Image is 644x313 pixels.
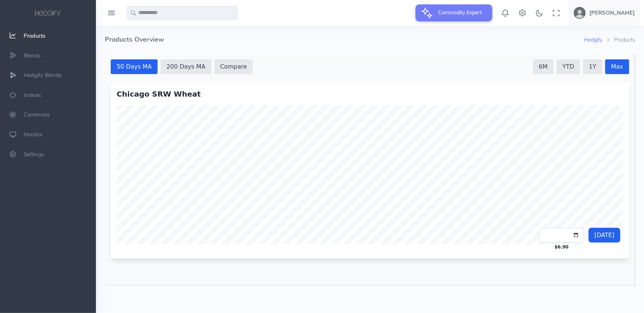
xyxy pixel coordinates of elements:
button: Compare [110,6,148,21]
button: Commodity Expert [416,4,492,21]
span: Commodity Expert [434,4,487,21]
span: Indices [24,91,41,99]
h5: [PERSON_NAME] [589,10,635,16]
button: 200 Days MA [56,6,106,21]
h4: Products Overview [105,26,584,53]
span: Settings [24,151,44,158]
img: user-image [574,7,586,19]
li: Products [602,36,635,44]
h2: Chicago SRW Wheat [12,35,519,46]
span: Hedgify Blends [24,72,62,79]
span: Blends [24,52,41,59]
button: [DATE] [484,174,516,189]
button: 1Y [478,6,497,21]
button: Max [500,6,524,21]
div: $6.90 [450,191,464,197]
span: Monitor [24,131,42,138]
a: Hedgify [584,36,602,44]
img: logo [34,10,62,18]
button: 50 Days MA [6,6,53,21]
a: Commodity Expert [416,9,492,16]
button: YTD [452,6,475,21]
span: Products [24,32,45,39]
span: Currencies [24,111,49,119]
button: 6M [428,6,449,21]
